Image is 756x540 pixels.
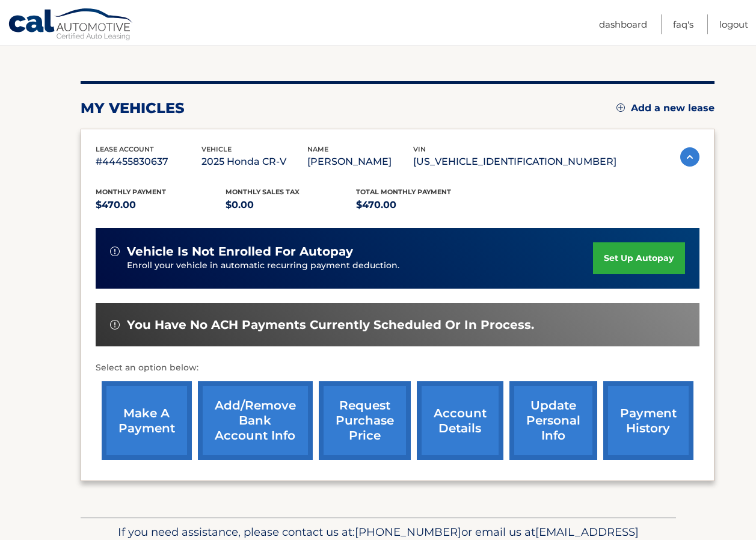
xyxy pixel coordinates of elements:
span: Monthly Payment [96,188,166,196]
span: vehicle [201,145,232,153]
span: [PHONE_NUMBER] [355,525,461,539]
span: name [307,145,328,153]
a: update personal info [509,381,597,460]
p: [US_VEHICLE_IDENTIFICATION_NUMBER] [413,153,616,170]
a: FAQ's [673,14,693,34]
span: vehicle is not enrolled for autopay [127,244,353,259]
a: make a payment [102,381,192,460]
h2: my vehicles [81,99,185,117]
p: $0.00 [226,197,356,213]
a: Dashboard [599,14,647,34]
p: #44455830637 [96,153,201,170]
span: vin [413,145,426,153]
a: Logout [719,14,748,34]
a: Cal Automotive [8,8,134,43]
a: account details [417,381,503,460]
p: [PERSON_NAME] [307,153,413,170]
p: $470.00 [96,197,226,213]
a: payment history [603,381,693,460]
p: 2025 Honda CR-V [201,153,307,170]
a: set up autopay [593,242,684,274]
p: Enroll your vehicle in automatic recurring payment deduction. [127,259,594,272]
p: $470.00 [356,197,487,213]
span: lease account [96,145,154,153]
img: accordion-active.svg [680,147,699,167]
img: alert-white.svg [110,247,120,256]
span: You have no ACH payments currently scheduled or in process. [127,318,534,333]
span: Total Monthly Payment [356,188,451,196]
a: Add a new lease [616,102,715,114]
img: add.svg [616,103,625,112]
p: Select an option below: [96,361,699,375]
span: Monthly sales Tax [226,188,300,196]
a: Add/Remove bank account info [198,381,313,460]
a: request purchase price [319,381,411,460]
img: alert-white.svg [110,320,120,330]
